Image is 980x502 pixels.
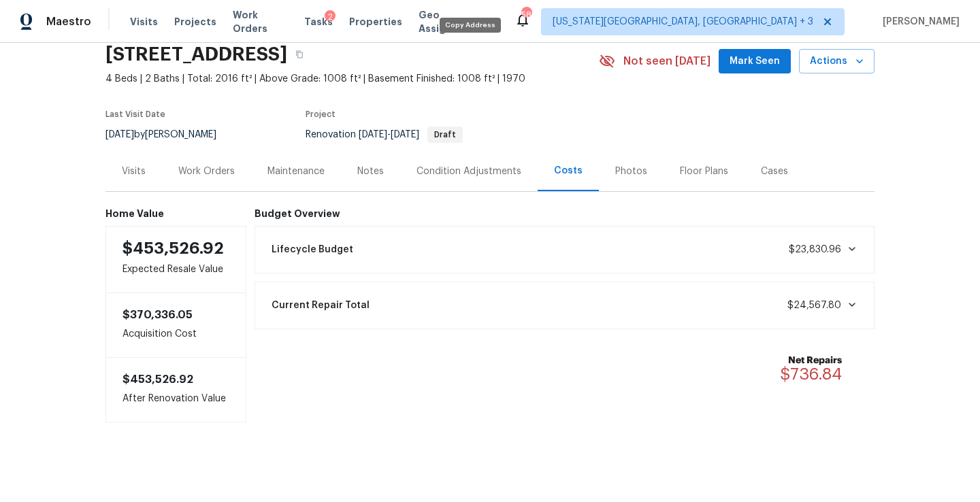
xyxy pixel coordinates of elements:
div: 58 [521,8,531,22]
span: $736.84 [780,366,842,382]
h2: [STREET_ADDRESS] [105,48,287,61]
span: Tasks [304,17,333,27]
span: [DATE] [105,130,134,139]
span: Lifecycle Budget [272,243,353,256]
div: Photos [615,165,647,178]
span: $23,830.96 [789,245,841,254]
div: Costs [554,164,583,178]
div: by [PERSON_NAME] [105,127,233,143]
span: Projects [174,15,216,29]
h6: Home Value [105,208,246,219]
span: Work Orders [233,8,289,35]
span: Mark Seen [730,53,780,70]
span: $370,336.05 [122,309,193,320]
div: Cases [761,165,788,178]
span: [PERSON_NAME] [877,15,960,29]
button: Actions [799,49,875,74]
span: $24,567.80 [787,301,841,310]
div: After Renovation Value [105,357,246,422]
span: Geo Assignments [419,8,498,35]
div: Floor Plans [680,165,728,178]
button: Mark Seen [719,49,791,74]
div: Expected Resale Value [105,226,246,293]
b: Net Repairs [780,354,842,367]
span: Project [306,110,336,118]
span: Not seen [DATE] [623,54,710,68]
span: $453,526.92 [122,374,193,385]
div: Notes [357,165,384,178]
div: 2 [325,10,336,24]
span: Properties [349,15,402,29]
div: Acquisition Cost [105,293,246,357]
span: Last Visit Date [105,110,165,118]
div: Condition Adjustments [416,165,521,178]
span: Draft [429,131,461,139]
span: Maestro [46,15,91,29]
span: [DATE] [391,130,419,139]
span: [DATE] [359,130,387,139]
span: [US_STATE][GEOGRAPHIC_DATA], [GEOGRAPHIC_DATA] + 3 [553,15,813,29]
div: Work Orders [178,165,235,178]
span: Renovation [306,130,463,139]
div: Maintenance [267,165,325,178]
span: - [359,130,419,139]
span: 4 Beds | 2 Baths | Total: 2016 ft² | Above Grade: 1008 ft² | Basement Finished: 1008 ft² | 1970 [105,72,599,86]
span: Actions [810,53,864,70]
span: Current Repair Total [272,299,370,312]
span: Visits [130,15,158,29]
div: Visits [122,165,146,178]
span: $453,526.92 [122,240,224,256]
h6: Budget Overview [255,208,875,219]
